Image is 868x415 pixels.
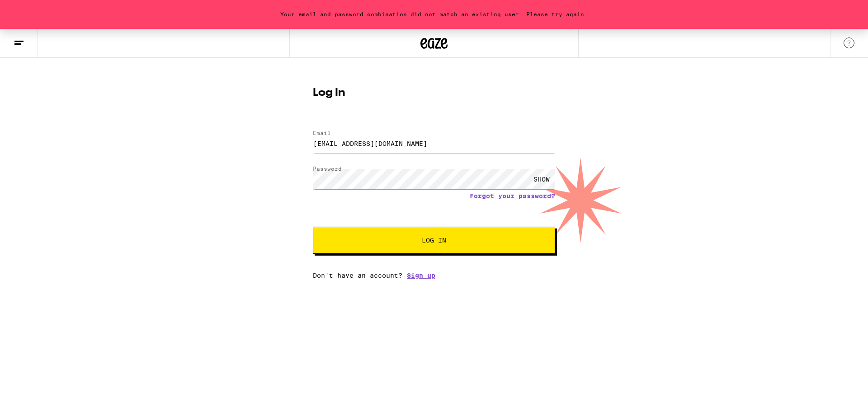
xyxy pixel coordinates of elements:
[313,227,555,254] button: Log In
[407,272,435,279] a: Sign up
[313,272,555,279] div: Don't have an account?
[313,133,555,154] input: Email
[528,169,555,189] div: SHOW
[313,130,331,136] label: Email
[313,88,555,98] h1: Log In
[470,192,555,200] a: Forgot your password?
[5,6,65,14] span: Hi. Need any help?
[422,237,446,243] span: Log In
[313,166,342,172] label: Password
